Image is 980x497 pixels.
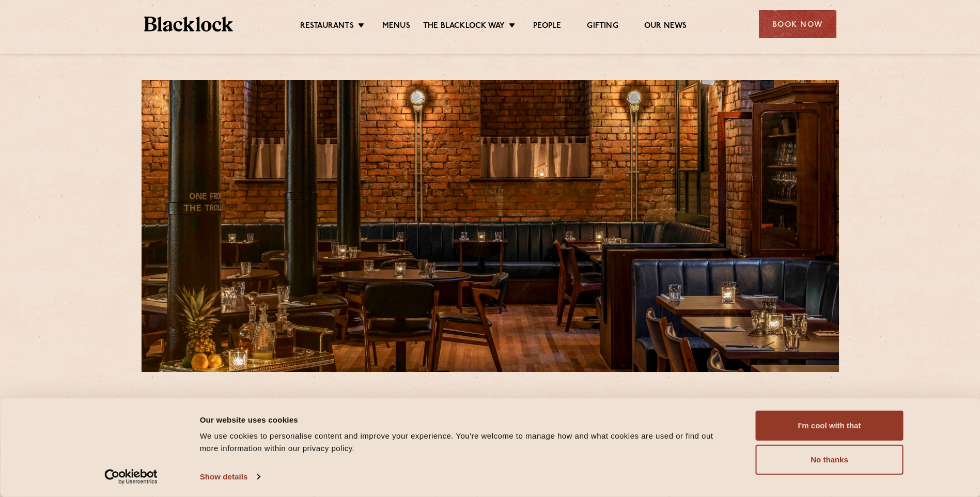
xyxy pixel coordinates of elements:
[644,21,687,33] a: Our News
[423,21,505,33] a: The Blacklock Way
[86,469,176,485] a: Usercentrics Cookiebot - opens in a new window
[756,445,904,475] button: No thanks
[759,10,836,38] div: Book Now
[200,413,733,426] div: Our website uses cookies
[200,430,733,455] div: We use cookies to personalise content and improve your experience. You're welcome to manage how a...
[587,21,618,33] a: Gifting
[382,21,410,33] a: Menus
[200,469,260,485] a: Show details
[533,21,561,33] a: People
[300,21,354,33] a: Restaurants
[756,411,904,441] button: I'm cool with that
[144,17,234,32] img: BL_Textured_Logo-footer-cropped.svg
